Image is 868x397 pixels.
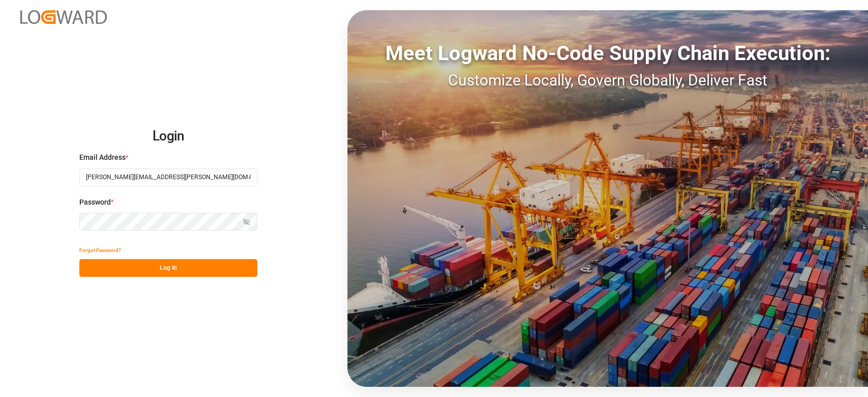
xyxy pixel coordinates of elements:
[79,152,126,163] span: Email Address
[79,197,111,208] span: Password
[79,168,257,186] input: Enter your email
[79,241,121,259] button: Forgot Password?
[79,120,257,153] h2: Login
[20,10,107,24] img: Logward_new_orange.png
[347,69,868,92] div: Customize Locally, Govern Globally, Deliver Fast
[347,38,868,69] div: Meet Logward No-Code Supply Chain Execution:
[79,259,257,277] button: Log In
